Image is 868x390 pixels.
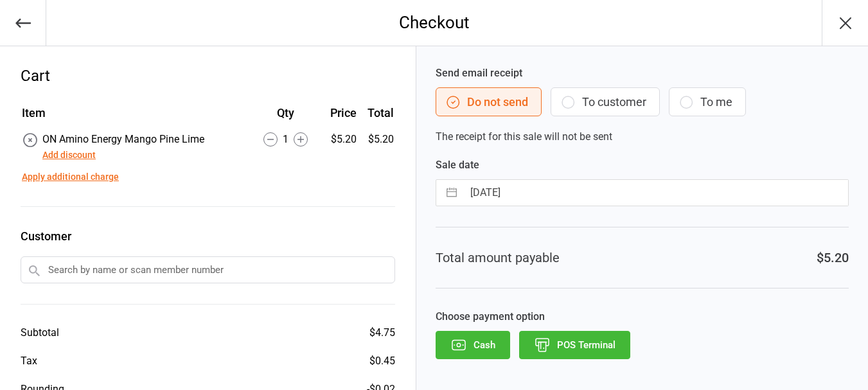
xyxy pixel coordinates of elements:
[21,325,59,341] div: Subtotal
[369,353,395,369] div: $0.45
[669,87,746,116] button: To me
[436,248,560,267] div: Total amount payable
[519,331,630,359] button: POS Terminal
[362,132,394,163] td: $5.20
[22,170,119,184] button: Apply additional charge
[436,331,510,359] button: Cash
[21,353,37,369] div: Tax
[21,64,395,87] div: Cart
[323,104,356,121] div: Price
[250,132,322,147] div: 1
[436,66,849,145] div: The receipt for this sale will not be sent
[436,66,849,81] label: Send email receipt
[21,227,395,245] label: Customer
[369,325,395,341] div: $4.75
[42,133,204,145] span: ON Amino Energy Mango Pine Lime
[22,104,249,130] th: Item
[362,104,394,130] th: Total
[323,132,356,147] div: $5.20
[42,148,96,162] button: Add discount
[250,104,322,130] th: Qty
[817,248,849,267] div: $5.20
[436,87,542,116] button: Do not send
[436,309,849,324] label: Choose payment option
[21,256,395,283] input: Search by name or scan member number
[551,87,660,116] button: To customer
[436,157,849,173] label: Sale date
